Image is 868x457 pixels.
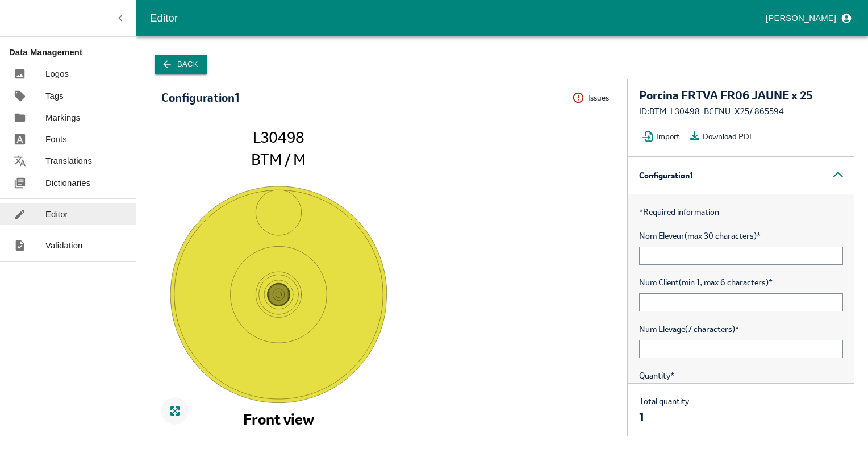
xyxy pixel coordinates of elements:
[639,411,689,423] div: 1
[155,55,207,74] button: Back
[45,133,67,146] p: Fonts
[253,127,304,147] tspan: L30498
[45,177,90,189] p: Dictionaries
[639,395,689,425] div: Total quantity
[639,230,843,242] span: Nom Eleveur (max 30 characters)
[639,276,843,289] span: Num Client (min 1, max 6 characters)
[161,92,239,104] div: Configuration 1
[45,90,64,102] p: Tags
[9,46,136,59] p: Data Management
[687,128,761,145] button: Download PDF
[766,12,836,24] p: [PERSON_NAME]
[639,128,687,145] button: Import
[251,149,306,169] tspan: BTM / M
[45,155,92,167] p: Translations
[45,111,80,124] p: Markings
[45,239,83,252] p: Validation
[628,157,854,194] div: Configuration 1
[45,68,69,80] p: Logos
[572,89,616,107] button: Issues
[639,323,843,335] span: Num Elevage (7 characters)
[639,89,843,102] div: Porcina FRTVA FR06 JAUNE x 25
[639,206,843,218] p: Required information
[639,105,843,118] div: ID: BTM_L30498_BCFNU_X25 / 865594
[45,208,68,221] p: Editor
[243,409,314,429] tspan: Front view
[150,10,761,27] div: Editor
[761,9,854,28] button: profile
[639,369,843,382] span: Quantity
